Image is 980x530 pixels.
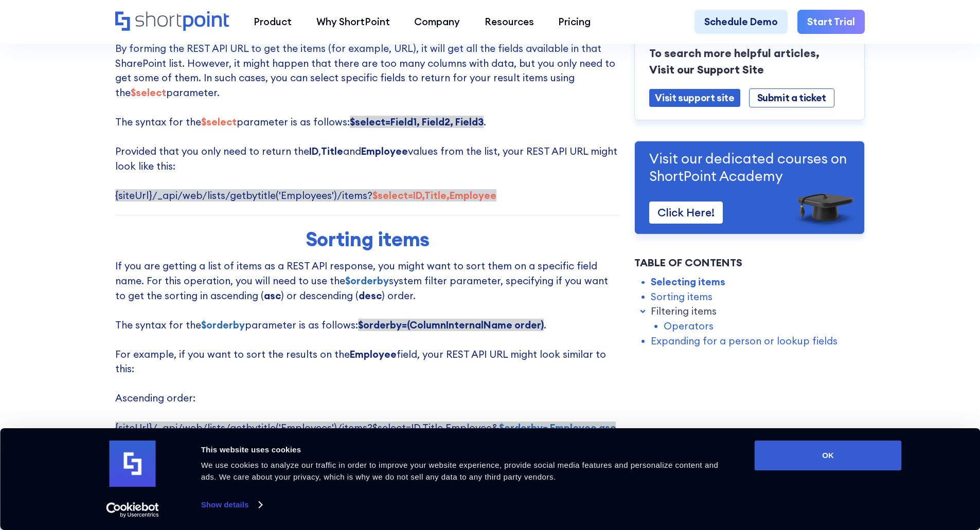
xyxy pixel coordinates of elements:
strong: $orderby=(ColumnInternalName order) [358,319,544,331]
a: Sorting items [651,289,712,304]
a: Usercentrics Cookiebot - opens in a new window [87,502,177,518]
div: Company [414,14,460,29]
a: Selecting items [651,275,725,289]
strong: ID [309,145,318,157]
span: {siteUrl}/_api/web/lists/getbytitle('Employees')/items? [115,189,496,202]
strong: $orderby= Employee asc [499,422,616,434]
img: logo [110,441,156,487]
button: OK [755,441,902,470]
strong: Title [321,145,343,157]
a: Operators [664,319,714,334]
a: Expanding for a person or lookup fields [651,333,838,348]
strong: $orderby [201,319,245,331]
a: Visit support site [649,88,740,106]
a: Start Trial [797,10,865,34]
p: By forming the REST API URL to get the items (for example, URL), it will get all the fields avail... [115,41,620,203]
a: Product [241,10,304,34]
div: This website uses cookies [201,444,732,456]
a: Pricing [546,10,603,34]
span: We use cookies to analyze our traffic in order to improve your website experience, provide social... [201,461,719,481]
strong: $orderby [345,275,389,287]
h2: Sorting items [174,228,560,250]
strong: desc [359,289,382,302]
div: Resources [485,14,534,29]
a: Company [402,10,472,34]
strong: $select=Field1, Field2, Field3 [350,116,484,128]
a: Click Here! [649,201,723,223]
strong: Employee [361,145,408,157]
p: To search more helpful articles, Visit our Support Site [649,45,850,78]
strong: Employee [350,348,397,360]
a: Home [115,11,229,32]
p: Visit our dedicated courses on ShortPoint Academy [649,149,850,185]
a: Schedule Demo [694,10,788,34]
a: Submit a ticket [749,88,834,107]
a: Filtering items [651,304,717,319]
a: Why ShortPoint [304,10,402,34]
div: Why ShortPoint [316,14,390,29]
div: Table of Contents [634,255,865,270]
a: Show details [201,497,262,513]
strong: $select=ID,Title,Employee [372,189,496,202]
p: If you are getting a list of items as a REST API response, you might want to sort them on a speci... [115,259,620,508]
strong: $select [131,86,166,99]
span: {siteUrl}/_api/web/lists/getbytitle('Employees')/items?$select=ID,Title,Employee& [115,422,616,434]
strong: $select [201,116,237,128]
div: Pricing [558,14,591,29]
a: Resources [472,10,546,34]
div: Product [254,14,292,29]
strong: asc [264,289,281,302]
